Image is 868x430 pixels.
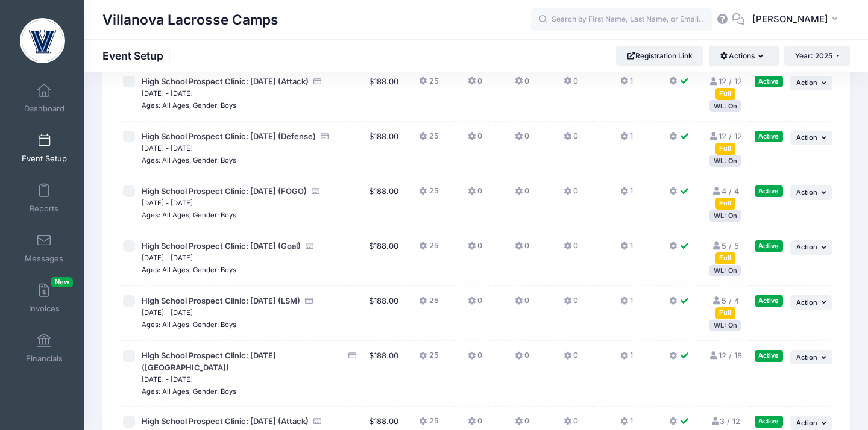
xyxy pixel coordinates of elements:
div: Active [755,240,783,252]
button: 0 [564,295,578,313]
button: 25 [419,185,438,203]
span: Action [796,188,817,196]
small: Ages: All Ages, Gender: Boys [142,101,236,110]
button: Action [790,416,832,430]
span: [PERSON_NAME] [752,13,828,26]
small: [DATE] - [DATE] [142,89,193,98]
button: Action [790,350,832,364]
span: High School Prospect Clinic: [DATE] (LSM) [142,296,300,305]
div: Active [755,295,783,307]
button: Action [790,240,832,255]
div: WL: On [709,155,741,166]
span: Dashboard [24,104,64,114]
button: 1 [620,240,633,258]
button: 0 [515,185,529,203]
small: [DATE] - [DATE] [142,254,193,262]
small: Ages: All Ages, Gender: Boys [142,266,236,274]
a: 12 / 12 Full [709,131,742,153]
small: [DATE] - [DATE] [142,144,193,152]
button: 0 [468,350,482,367]
span: High School Prospect Clinic: [DATE] (Attack) [142,76,309,86]
button: Action [790,185,832,200]
span: High School Prospect Clinic: [DATE] (Defense) [142,131,316,141]
button: Action [790,131,832,145]
div: Full [715,198,735,209]
input: Search by First Name, Last Name, or Email... [531,8,712,32]
span: Messages [25,254,63,264]
div: WL: On [709,265,741,276]
div: Full [715,252,735,264]
button: 0 [564,240,578,258]
td: $188.00 [364,341,403,407]
button: 25 [419,240,438,258]
span: Action [796,133,817,142]
button: 0 [515,350,529,367]
h1: Villanova Lacrosse Camps [102,6,278,34]
button: 1 [620,295,633,313]
i: Accepting Credit Card Payments [304,297,314,305]
td: $188.00 [364,67,403,122]
span: Action [796,419,817,427]
div: Active [755,76,783,87]
div: Active [755,350,783,361]
i: Accepting Credit Card Payments [305,242,315,250]
small: Ages: All Ages, Gender: Boys [142,387,236,396]
button: Action [790,76,832,90]
small: Ages: All Ages, Gender: Boys [142,320,236,329]
a: Event Setup [16,127,73,169]
button: 25 [419,295,438,313]
button: 0 [468,295,482,313]
button: Year: 2025 [784,46,850,66]
a: 5 / 5 Full [712,241,739,263]
a: 3 / 12 [710,416,740,426]
span: Invoices [29,304,60,314]
button: Action [790,295,832,310]
a: Financials [16,327,73,369]
button: [PERSON_NAME] [744,6,850,34]
div: Active [755,416,783,427]
button: 0 [564,76,578,93]
button: 0 [515,240,529,258]
a: Messages [16,227,73,269]
span: Action [796,298,817,307]
small: [DATE] - [DATE] [142,375,193,384]
i: Accepting Credit Card Payments [320,132,330,140]
div: WL: On [709,320,741,331]
small: [DATE] - [DATE] [142,308,193,317]
button: 0 [564,185,578,203]
span: New [51,277,73,287]
small: Ages: All Ages, Gender: Boys [142,156,236,164]
td: $188.00 [364,231,403,286]
span: High School Prospect Clinic: [DATE] (Goal) [142,241,301,251]
span: Year: 2025 [795,51,832,60]
div: Full [715,307,735,319]
a: 12 / 18 [709,351,742,360]
i: Accepting Credit Card Payments [313,417,322,425]
div: Active [755,131,783,142]
button: 0 [564,350,578,367]
span: High School Prospect Clinic: [DATE] ([GEOGRAPHIC_DATA]) [142,351,276,372]
a: Dashboard [16,77,73,119]
span: Financials [26,354,63,364]
img: Villanova Lacrosse Camps [20,18,65,63]
button: 25 [419,76,438,93]
a: Reports [16,177,73,219]
div: Active [755,185,783,197]
button: 0 [515,295,529,313]
div: Full [715,143,735,154]
span: Action [796,243,817,251]
button: 1 [620,76,633,93]
i: Accepting Credit Card Payments [313,78,322,86]
small: [DATE] - [DATE] [142,199,193,207]
button: 1 [620,350,633,367]
td: $188.00 [364,286,403,341]
span: Reports [30,204,58,214]
button: 0 [468,76,482,93]
button: 25 [419,131,438,148]
div: WL: On [709,210,741,221]
span: High School Prospect Clinic: [DATE] (FOGO) [142,186,307,196]
button: 0 [515,76,529,93]
small: Ages: All Ages, Gender: Boys [142,211,236,219]
i: Accepting Credit Card Payments [311,187,321,195]
td: $188.00 [364,122,403,176]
